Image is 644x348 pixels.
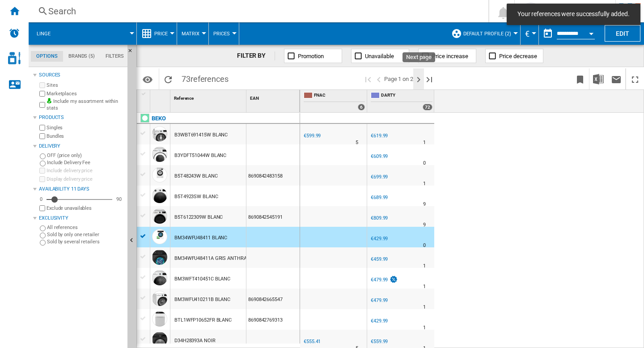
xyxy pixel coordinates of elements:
input: Include delivery price [39,168,45,174]
span: Linge [37,31,51,37]
div: BM3WFU410211B BLANC [174,289,230,310]
div: Reference Sort None [172,90,246,104]
span: references [191,74,229,84]
md-tab-item: Filters [100,51,129,62]
span: Your references were successfully added. [515,10,632,19]
div: €559.99 [371,339,388,344]
md-menu: Currency [521,22,539,45]
label: Sites [47,82,124,89]
input: Marketplaces [39,91,45,97]
img: excel-24x24.png [593,74,604,85]
img: cosmetic-logo.svg [8,52,21,64]
div: €429.99 [369,317,388,326]
div: 8690842545191 [246,206,300,227]
label: All references [47,224,124,231]
div: € [525,22,534,45]
div: FNAC 6 offers sold by FNAC [302,90,367,112]
input: Singles [39,125,45,131]
div: BM34WFU48411 BLANC [174,228,227,248]
button: Bookmark this report [571,68,589,89]
div: €459.99 [371,256,388,262]
button: Price [154,22,172,45]
div: €599.99 [302,132,321,140]
div: EAN Sort None [248,90,300,104]
button: Promotion [284,49,342,63]
div: Availability 11 Days [39,186,124,193]
div: Default profile (2) [451,22,516,45]
div: Sort None [152,90,170,104]
label: Marketplaces [47,90,124,97]
button: md-calendar [539,25,557,42]
span: Price [154,31,168,37]
button: Edit [605,25,640,42]
div: Prices [213,22,234,45]
img: promotionV3.png [389,276,398,283]
input: Bundles [39,133,45,139]
button: Download in Excel [589,68,607,89]
div: €429.99 [371,318,388,324]
input: Sold by only one retailer [40,233,46,238]
label: Include delivery price [47,167,124,174]
div: BM34WFU48411A GRIS ANTHRACITE [174,248,257,269]
div: Products [39,114,124,121]
label: Display delivery price [47,176,124,182]
div: B5T48243W BLANC [174,166,218,187]
div: Sort None [248,90,300,104]
div: €809.99 [371,215,388,221]
button: Reload [159,68,177,89]
button: Options [139,71,157,87]
label: Exclude unavailables [47,205,124,212]
span: Price increase [432,53,468,59]
div: €609.99 [371,153,388,159]
div: €479.99 [369,296,388,305]
input: Display delivery price [39,176,45,182]
div: €479.99 [369,276,398,284]
div: Delivery Time : 1 day [423,303,426,312]
div: €555.41 [304,339,321,344]
label: Include Delivery Fee [47,159,124,166]
div: B5T6122309W BLANC [174,207,223,228]
div: Delivery Time : 9 days [423,221,426,229]
div: €459.99 [369,255,388,264]
div: €689.99 [371,195,388,200]
div: Price [141,22,172,45]
div: Delivery Time : 9 days [423,200,426,209]
input: Include my assortment within stats [39,99,45,110]
span: Price decrease [499,53,537,59]
input: Display delivery price [39,205,45,211]
span: 73 [177,68,233,87]
input: Sites [39,82,45,88]
button: Next page [413,68,424,89]
input: All references [40,225,46,231]
md-slider: Availability [47,195,112,204]
div: Delivery Time : 0 day [423,159,426,168]
input: Include Delivery Fee [40,161,46,166]
md-tab-item: Options [31,51,63,62]
label: OFF (price only) [47,152,124,159]
button: Linge [37,22,59,45]
div: Sources [39,72,124,79]
span: Default profile (2) [463,31,511,37]
div: Delivery Time : 1 day [423,282,426,291]
div: Search [48,5,465,17]
div: €555.41 [302,337,321,346]
button: Last page [424,68,435,89]
span: € [525,29,530,38]
button: >Previous page [373,68,384,89]
span: Reference [174,96,194,101]
div: €609.99 [369,152,388,161]
div: Delivery [39,143,124,150]
div: €689.99 [369,193,388,202]
div: €619.99 [369,132,388,140]
div: 6 offers sold by FNAC [358,104,365,110]
md-tab-item: Brands (5) [63,51,100,62]
div: €479.99 [371,277,388,283]
span: Prices [213,31,230,37]
div: €599.99 [304,133,321,139]
div: Delivery Time : 1 day [423,138,426,147]
div: 8690842769313 [246,309,300,330]
div: B3WBT691415W BLANC [174,125,228,145]
label: Sold by several retailers [47,238,124,245]
div: B3YDFT51044W BLANC [174,145,226,166]
div: Matrix [182,22,204,45]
